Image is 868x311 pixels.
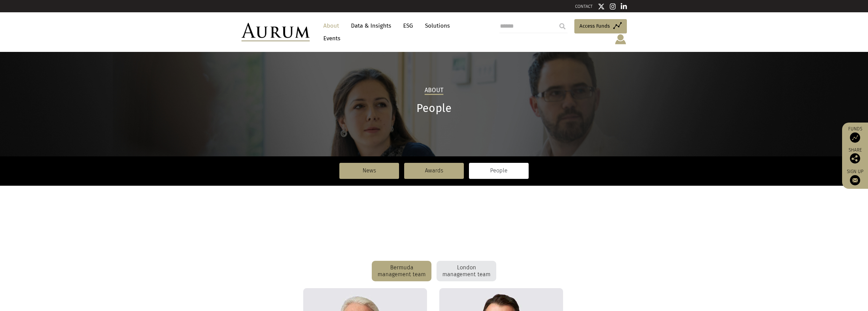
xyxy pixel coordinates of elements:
[845,148,865,164] div: Share
[339,163,399,179] a: News
[845,126,865,143] a: Funds
[320,19,342,32] a: About
[404,163,464,179] a: Awards
[400,19,416,32] a: ESG
[372,261,431,281] div: Bermuda management team
[621,3,627,10] img: Linkedin icon
[850,132,860,143] img: Access Funds
[614,33,627,45] img: account-icon.svg
[469,163,529,179] a: People
[850,175,860,185] img: Sign up to our newsletter
[320,32,340,45] a: Events
[845,169,865,185] a: Sign up
[574,19,627,33] a: Access Funds
[610,3,616,10] img: Instagram icon
[425,87,443,95] h2: About
[241,102,627,115] h1: People
[598,3,605,10] img: Twitter icon
[850,153,860,164] img: Share this post
[556,19,569,33] input: Submit
[437,261,496,281] div: London management team
[241,23,310,41] img: Aurum
[348,19,395,32] a: Data & Insights
[422,19,453,32] a: Solutions
[575,4,593,9] a: CONTACT
[579,22,610,30] span: Access Funds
